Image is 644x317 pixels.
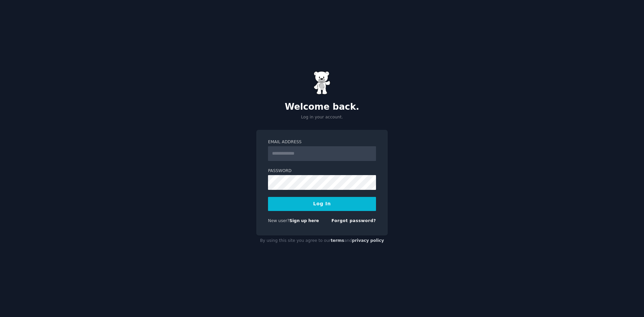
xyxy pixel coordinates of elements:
h2: Welcome back. [256,102,388,112]
a: Sign up here [289,218,319,223]
p: Log in your account. [256,114,388,120]
a: Forgot password? [331,218,376,223]
a: privacy policy [352,238,384,243]
label: Password [268,168,376,174]
a: terms [331,238,344,243]
label: Email Address [268,139,376,145]
button: Log In [268,197,376,211]
img: Gummy Bear [314,71,330,95]
span: New user? [268,218,289,223]
div: By using this site you agree to our and [256,235,388,246]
